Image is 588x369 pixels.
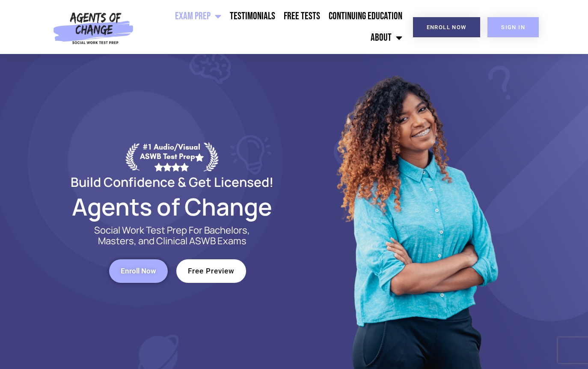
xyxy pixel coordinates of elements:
h2: Build Confidence & Get Licensed! [50,176,294,188]
p: Social Work Test Prep For Bachelors, Masters, and Clinical ASWB Exams [84,225,260,246]
a: About [366,27,407,48]
a: Free Preview [176,259,246,283]
a: Enroll Now [413,17,480,37]
a: Free Tests [279,6,324,27]
span: Free Preview [188,267,235,275]
div: #1 Audio/Visual ASWB Test Prep [140,142,204,171]
a: Enroll Now [109,259,168,283]
span: SIGN IN [501,24,525,30]
a: Continuing Education [324,6,407,27]
span: Enroll Now [427,24,466,30]
a: Testimonials [226,6,279,27]
nav: Menu [137,6,407,48]
a: SIGN IN [487,17,539,37]
h2: Agents of Change [50,197,294,216]
span: Enroll Now [121,267,156,275]
a: Exam Prep [171,6,226,27]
